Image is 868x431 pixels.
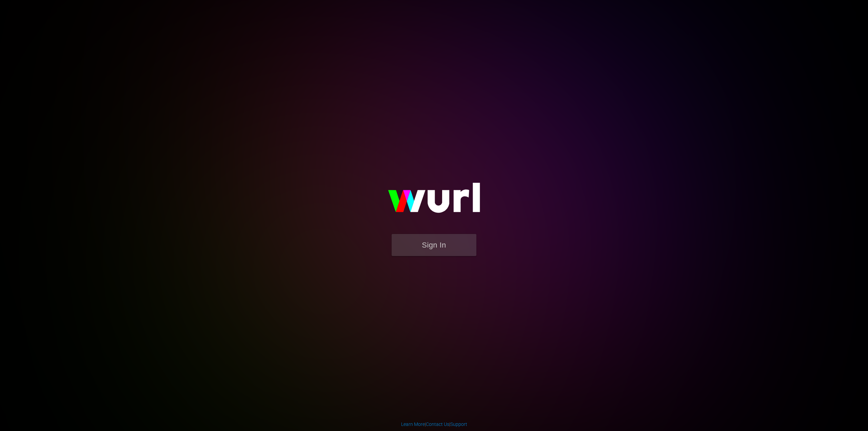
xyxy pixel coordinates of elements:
a: Learn More [401,422,425,427]
a: Support [450,422,467,427]
button: Sign In [392,234,476,256]
a: Contact Us [426,422,449,427]
div: | | [401,421,467,428]
img: wurl-logo-on-black-223613ac3d8ba8fe6dc639794a292ebdb59501304c7dfd60c99c58986ef67473.svg [366,168,502,234]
